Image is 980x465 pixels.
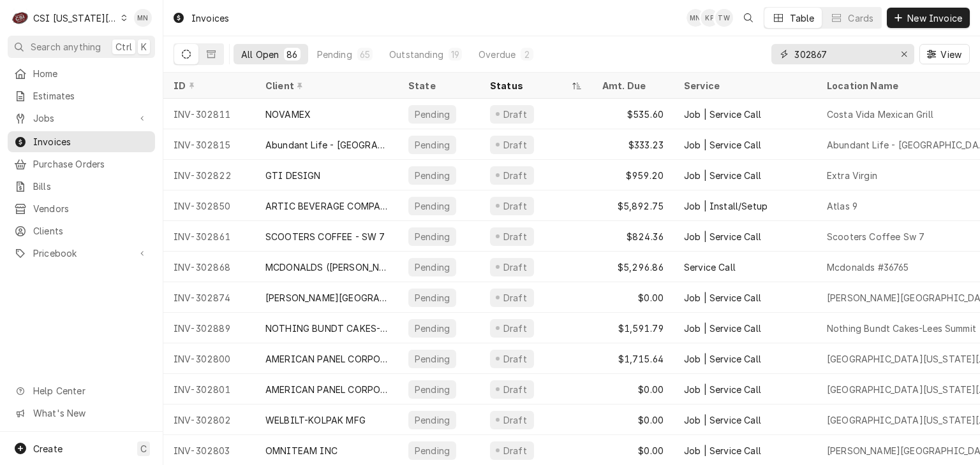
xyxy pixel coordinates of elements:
[592,221,674,252] div: $824.36
[33,135,149,148] span: Invoices
[451,48,459,61] div: 19
[501,413,529,427] div: Draft
[592,374,674,404] div: $0.00
[389,48,443,61] div: Outstanding
[684,444,761,457] div: Job | Service Call
[592,190,674,221] div: $5,892.75
[33,11,117,25] div: CSI [US_STATE][GEOGRAPHIC_DATA]
[265,413,366,427] div: WELBILT-KOLPAK MFG
[163,129,255,160] div: INV-302815
[265,169,321,182] div: GTI DESIGN
[8,198,155,219] a: Vendors
[163,343,255,374] div: INV-302800
[413,108,451,121] div: Pending
[115,40,132,54] span: Ctrl
[265,230,385,243] div: SCOOTERS COFFEE - SW 7
[33,247,130,260] span: Pricebook
[479,48,516,61] div: Overdue
[33,202,149,215] span: Vendors
[501,352,529,366] div: Draft
[265,261,388,274] div: MCDONALDS ([PERSON_NAME])
[687,9,704,27] div: Melissa Nehls's Avatar
[413,261,451,274] div: Pending
[163,190,255,221] div: INV-302850
[592,404,674,435] div: $0.00
[163,374,255,404] div: INV-302801
[592,129,674,160] div: $333.23
[33,89,149,103] span: Estimates
[592,282,674,313] div: $0.00
[265,291,388,304] div: [PERSON_NAME][GEOGRAPHIC_DATA]
[8,403,155,424] a: Go to What's New
[413,138,451,152] div: Pending
[265,79,385,92] div: Client
[8,108,155,129] a: Go to Jobs
[8,243,155,264] a: Go to Pricebook
[33,67,149,80] span: Home
[163,99,255,129] div: INV-302811
[602,79,661,92] div: Amt. Due
[33,224,149,238] span: Clients
[413,383,451,396] div: Pending
[501,199,529,213] div: Draft
[592,160,674,190] div: $959.20
[163,221,255,252] div: INV-302861
[413,199,451,213] div: Pending
[715,9,733,27] div: Tori Warrick's Avatar
[265,383,388,396] div: AMERICAN PANEL CORPORATION
[684,352,761,366] div: Job | Service Call
[827,261,909,274] div: Mcdonalds #36765
[241,48,279,61] div: All Open
[715,9,733,27] div: TW
[11,9,29,27] div: CSI Kansas City's Avatar
[738,8,759,28] button: Open search
[265,138,388,152] div: Abundant Life - [GEOGRAPHIC_DATA]
[501,169,529,182] div: Draft
[827,169,877,182] div: Extra Virgin
[684,322,761,335] div: Job | Service Call
[265,444,338,457] div: OMNITEAM INC
[684,108,761,121] div: Job | Service Call
[413,230,451,243] div: Pending
[523,48,531,61] div: 2
[31,40,101,54] span: Search anything
[894,44,914,64] button: Erase input
[501,291,529,304] div: Draft
[163,282,255,313] div: INV-302874
[33,180,149,193] span: Bills
[413,444,451,457] div: Pending
[413,413,451,427] div: Pending
[501,322,529,335] div: Draft
[33,384,147,397] span: Help Center
[827,199,857,213] div: Atlas 9
[265,322,388,335] div: NOTHING BUNDT CAKES-LEES SUMMIT
[501,383,529,396] div: Draft
[827,108,933,121] div: Costa Vida Mexican Grill
[413,169,451,182] div: Pending
[684,199,768,213] div: Job | Install/Setup
[317,48,352,61] div: Pending
[490,79,569,92] div: Status
[408,79,470,92] div: State
[701,9,718,27] div: KP
[33,443,63,454] span: Create
[141,40,147,54] span: K
[905,11,965,25] span: New Invoice
[8,85,155,106] a: Estimates
[265,199,388,213] div: ARTIC BEVERAGE COMPANY
[8,154,155,175] a: Purchase Orders
[794,44,890,64] input: Keyword search
[501,138,529,152] div: Draft
[265,352,388,366] div: AMERICAN PANEL CORPORATION
[413,322,451,335] div: Pending
[687,9,704,27] div: MN
[174,79,242,92] div: ID
[592,343,674,374] div: $1,715.64
[11,9,29,27] div: C
[684,413,761,427] div: Job | Service Call
[501,230,529,243] div: Draft
[848,11,873,25] div: Cards
[592,99,674,129] div: $535.60
[684,138,761,152] div: Job | Service Call
[33,157,149,171] span: Purchase Orders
